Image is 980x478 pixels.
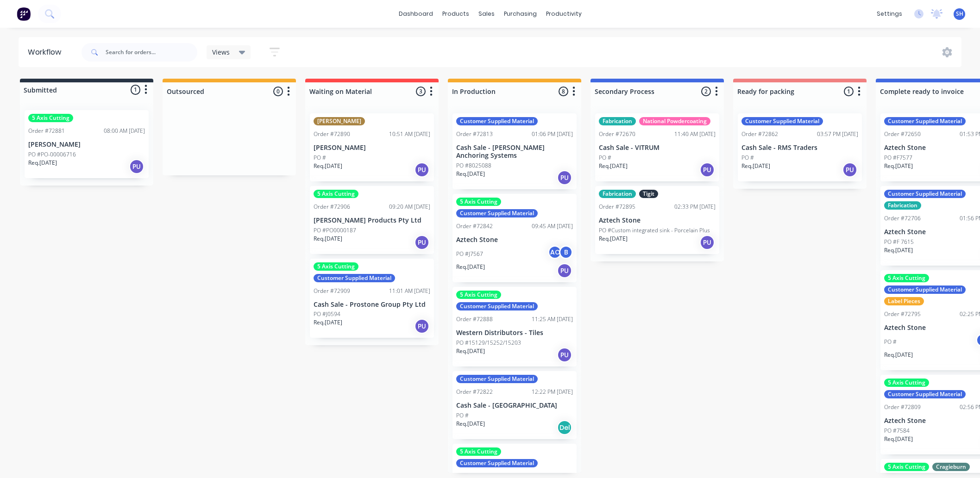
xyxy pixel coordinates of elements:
div: 09:45 AM [DATE] [532,222,573,230]
div: PU [415,162,429,177]
div: 5 Axis Cutting [314,262,358,271]
p: PO # [884,338,897,346]
div: National Powdercoating [639,117,710,125]
span: Views [212,47,230,57]
div: Customer Supplied Material [884,190,966,198]
div: Customer Supplied Material [456,459,538,467]
div: products [438,7,474,21]
div: 5 Axis CuttingCustomer Supplied MaterialOrder #7284209:45 AM [DATE]Aztech StonePO #J7567ACBReq.[D... [452,194,577,283]
a: dashboard [394,7,438,21]
div: 11:40 AM [DATE] [674,130,716,138]
div: Customer Supplied Material [314,274,395,282]
div: Customer Supplied Material [456,117,538,125]
div: PU [700,162,715,177]
p: Req. [DATE] [314,235,342,243]
div: Order #72909 [314,287,350,295]
div: 03:57 PM [DATE] [817,130,858,138]
div: Customer Supplied MaterialOrder #7282212:22 PM [DATE]Cash Sale - [GEOGRAPHIC_DATA]PO #Req.[DATE]Del [452,371,577,439]
div: 09:20 AM [DATE] [389,203,430,211]
p: PO #Custom integrated sink - Porcelain Plus [599,226,710,235]
div: Customer Supplied MaterialOrder #7286203:57 PM [DATE]Cash Sale - RMS TradersPO #Req.[DATE]PU [738,113,862,181]
p: PO # [314,154,326,162]
p: PO #8025088 [456,161,491,170]
div: PU [557,348,572,362]
p: Req. [DATE] [884,435,913,443]
div: Customer Supplied Material [884,117,966,125]
div: FabricationNational PowdercoatingOrder #7267011:40 AM [DATE]Cash Sale - VITRUMPO #Req.[DATE]PU [595,113,719,181]
div: PU [700,235,715,250]
div: PU [557,170,572,185]
p: PO #F 7615 [884,238,914,246]
div: B [559,245,573,259]
div: Customer Supplied Material [884,286,966,294]
div: [PERSON_NAME] [314,117,365,125]
p: Req. [DATE] [884,162,913,170]
p: Req. [DATE] [28,159,57,167]
div: Order #72813 [456,130,493,138]
div: 10:51 AM [DATE] [389,130,430,138]
p: PO #J7567 [456,250,483,258]
p: Req. [DATE] [884,351,913,359]
p: PO #15129/15252/15203 [456,339,521,347]
div: Order #72706 [884,214,921,223]
div: Cragieburn [932,463,970,471]
p: Req. [DATE] [314,162,342,170]
p: Req. [DATE] [884,246,913,255]
div: Order #72890 [314,130,350,138]
div: 5 Axis Cutting [456,447,501,456]
div: 5 Axis Cutting [456,198,501,206]
p: Cash Sale - Prostone Group Pty Ltd [314,301,430,309]
div: Customer Supplied Material [456,302,538,310]
div: productivity [541,7,586,21]
div: Label Pieces [884,297,924,305]
p: [PERSON_NAME] [28,141,145,149]
div: Customer Supplied Material [741,117,823,125]
p: PO #PO-00006716 [28,150,76,159]
div: Workflow [28,47,66,58]
div: Customer Supplied Material [884,390,966,398]
div: Order #72895 [599,203,635,211]
div: 01:06 PM [DATE] [532,130,573,138]
div: Order #72650 [884,130,921,138]
p: PO # [456,411,469,420]
div: Order #72888 [456,315,493,323]
div: 5 Axis CuttingCustomer Supplied MaterialOrder #7288811:25 AM [DATE]Western Distributors - TilesPO... [452,287,577,366]
div: 5 Axis CuttingOrder #7288108:00 AM [DATE][PERSON_NAME]PO #PO-00006716Req.[DATE]PU [25,110,149,178]
p: Req. [DATE] [456,420,485,428]
input: Search for orders... [106,43,197,62]
div: 11:01 AM [DATE] [389,287,430,295]
p: Cash Sale - RMS Traders [741,144,858,152]
p: Aztech Stone [599,217,716,224]
p: Cash Sale - [PERSON_NAME] Anchoring Systems [456,144,573,160]
div: Fabrication [599,117,636,125]
div: purchasing [499,7,541,21]
div: Fabrication [884,201,921,210]
p: Cash Sale - [GEOGRAPHIC_DATA] [456,402,573,410]
p: Req. [DATE] [456,170,485,178]
div: FabricationTigitOrder #7289502:33 PM [DATE]Aztech StonePO #Custom integrated sink - Porcelain Plu... [595,186,719,254]
p: Western Distributors - Tiles [456,329,573,337]
div: 5 Axis Cutting [314,190,358,198]
img: Factory [17,7,31,21]
div: Customer Supplied Material [456,375,538,383]
div: 12:22 PM [DATE] [532,388,573,396]
div: 02:33 PM [DATE] [674,203,716,211]
div: 08:00 AM [DATE] [104,127,145,135]
div: PU [842,162,857,177]
div: [PERSON_NAME]Order #7289010:51 AM [DATE][PERSON_NAME]PO #Req.[DATE]PU [310,113,434,181]
p: PO #PO0000187 [314,226,356,235]
div: 5 Axis Cutting [884,274,929,282]
p: PO #F7577 [884,154,912,162]
p: Req. [DATE] [599,235,628,243]
div: Order #72670 [599,130,635,138]
div: 5 Axis Cutting [884,463,929,471]
div: 5 Axis Cutting [456,291,501,299]
p: [PERSON_NAME] Products Pty Ltd [314,217,430,224]
div: AC [548,245,562,259]
div: Customer Supplied Material [456,209,538,217]
p: PO #7584 [884,427,910,435]
div: PU [415,319,429,334]
div: PU [415,235,429,250]
p: Req. [DATE] [599,162,628,170]
div: Del [557,420,572,435]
